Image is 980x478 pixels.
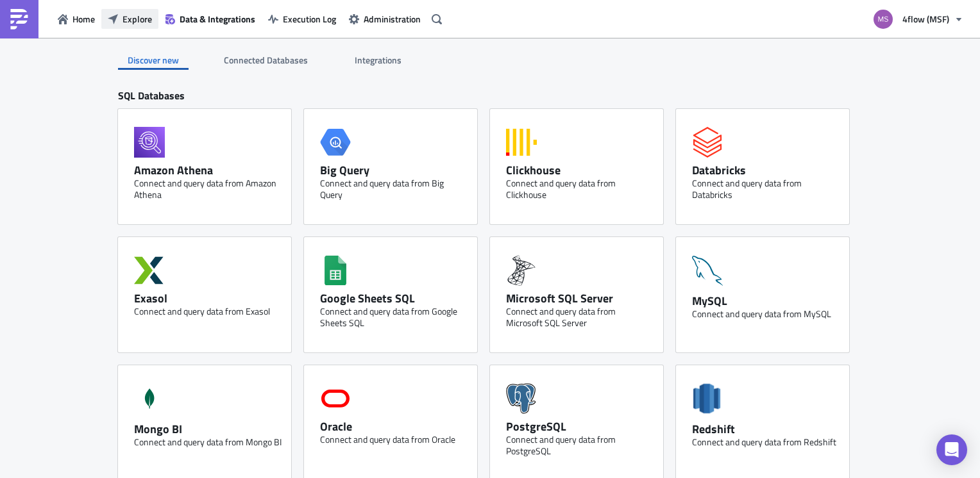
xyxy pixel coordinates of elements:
div: Connect and query data from Mongo BI [134,436,282,448]
div: Exasol [134,291,282,306]
button: Administration [342,9,427,29]
span: Execution Log [283,12,336,26]
span: 4flow (MSF) [902,12,949,26]
div: Clickhouse [506,163,654,177]
div: Connect and query data from MySQL [692,308,840,320]
button: Data & Integrations [158,9,262,29]
button: Home [51,9,101,29]
button: 4flow (MSF) [866,5,970,33]
div: Connect and query data from PostgreSQL [506,434,654,457]
div: Databricks [692,163,840,177]
div: Mongo BI [134,422,282,436]
div: Oracle [320,419,468,434]
button: Execution Log [262,9,342,29]
span: Home [72,12,95,26]
div: Google Sheets SQL [320,291,468,306]
div: Amazon Athena [134,163,282,177]
img: Avatar [872,8,894,30]
span: Connected Databases [224,53,310,67]
div: Connect and query data from Exasol [134,306,282,317]
div: Connect and query data from Big Query [320,177,468,201]
div: Big Query [320,163,468,177]
div: SQL Databases [118,89,862,109]
div: Connect and query data from Databricks [692,177,840,201]
span: Data & Integrations [180,12,255,26]
div: Connect and query data from Google Sheets SQL [320,306,468,329]
div: Connect and query data from Redshift [692,436,840,448]
div: Open Intercom Messenger [936,434,967,465]
div: Redshift [692,422,840,436]
div: Connect and query data from Microsoft SQL Server [506,306,654,329]
div: Connect and query data from Oracle [320,434,468,445]
div: Discover new [118,51,189,70]
div: Microsoft SQL Server [506,291,654,306]
span: Integrations [355,53,403,67]
div: PostgreSQL [506,419,654,434]
img: PushMetrics [9,9,30,29]
div: Connect and query data from Clickhouse [506,177,654,201]
span: Explore [122,12,152,26]
div: Connect and query data from Amazon Athena [134,177,282,201]
span: Administration [364,12,421,26]
div: MySQL [692,293,840,308]
button: Explore [101,9,158,29]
